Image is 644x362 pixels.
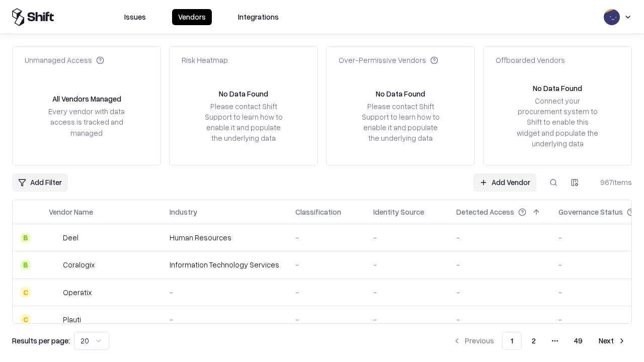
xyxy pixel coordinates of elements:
[63,232,78,243] div: Deel
[170,259,279,270] div: Information Technology Services
[533,83,582,94] div: No Data Found
[593,332,632,350] button: Next
[21,260,31,270] div: B
[376,88,425,99] div: No Data Found
[558,207,623,217] div: Governance Status
[49,287,59,297] img: Operatix
[202,101,285,144] div: Please contact Shift Support to learn how to enable it and populate the underlying data
[373,287,440,298] div: -
[339,55,438,65] div: Over-Permissive Vendors
[219,88,268,99] div: No Data Found
[63,314,81,325] div: Plauti
[516,96,599,149] div: Connect your procurement system to Shift to enable this widget and populate the underlying data
[21,233,31,243] div: B
[49,260,59,270] img: Coralogix
[21,314,31,324] div: C
[63,259,95,270] div: Coralogix
[52,94,121,104] div: All Vendors Managed
[566,332,591,350] button: 49
[456,207,514,217] div: Detected Access
[524,332,544,350] button: 2
[456,232,542,243] div: -
[373,259,440,270] div: -
[232,9,285,25] button: Integrations
[359,101,442,144] div: Please contact Shift Support to learn how to enable it and populate the underlying data
[502,332,522,350] button: 1
[63,287,92,298] div: Operatix
[295,207,341,217] div: Classification
[170,207,197,217] div: Industry
[592,177,632,188] div: 967 items
[456,259,542,270] div: -
[295,314,357,325] div: -
[182,55,228,65] div: Risk Heatmap
[373,232,440,243] div: -
[172,9,212,25] button: Vendors
[45,106,128,138] div: Every vendor with data access is tracked and managed
[295,232,357,243] div: -
[118,9,152,25] button: Issues
[170,287,279,298] div: -
[49,207,93,217] div: Vendor Name
[456,287,542,298] div: -
[21,287,31,297] div: C
[49,233,59,243] img: Deel
[456,314,542,325] div: -
[473,173,536,192] a: Add Vendor
[373,314,440,325] div: -
[25,55,104,65] div: Unmanaged Access
[447,332,632,350] nav: pagination
[12,173,68,192] button: Add Filter
[49,314,59,324] img: Plauti
[170,314,279,325] div: -
[373,207,424,217] div: Identity Source
[12,335,70,346] p: Results per page:
[295,259,357,270] div: -
[170,232,279,243] div: Human Resources
[496,55,565,65] div: Offboarded Vendors
[295,287,357,298] div: -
